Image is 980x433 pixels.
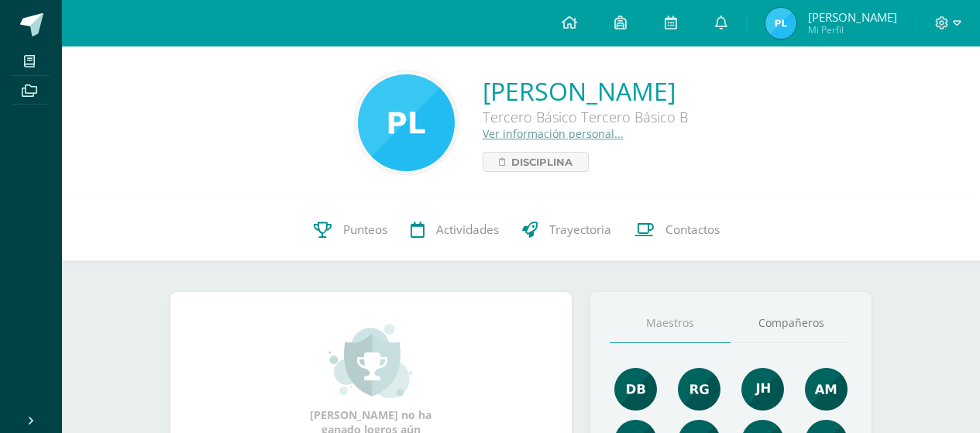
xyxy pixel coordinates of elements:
[741,368,784,411] img: 3dbe72ed89aa2680497b9915784f2ba9.png
[358,74,455,171] img: 0ba6ee941a8536fc2448a434f52616a0.png
[399,199,511,261] a: Actividades
[511,153,573,171] span: Disciplina
[765,8,796,39] img: 23fb16984e5ab67cc49ece7ec8f2c339.png
[808,23,897,36] span: Mi Perfil
[328,322,413,400] img: achievement_small.png
[808,9,897,25] span: [PERSON_NAME]
[678,368,720,411] img: c8ce501b50aba4663d5e9c1ec6345694.png
[436,222,499,238] span: Actividades
[483,74,688,108] a: [PERSON_NAME]
[483,152,589,172] a: Disciplina
[483,108,688,126] div: Tercero Básico Tercero Básico B
[511,199,623,261] a: Trayectoria
[623,199,731,261] a: Contactos
[731,304,852,343] a: Compañeros
[483,126,624,141] a: Ver información personal...
[614,368,657,411] img: 92e8b7530cfa383477e969a429d96048.png
[343,222,387,238] span: Punteos
[610,304,731,343] a: Maestros
[665,222,720,238] span: Contactos
[805,368,848,411] img: b7c5ef9c2366ee6e8e33a2b1ce8f818e.png
[302,199,399,261] a: Punteos
[549,222,611,238] span: Trayectoria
